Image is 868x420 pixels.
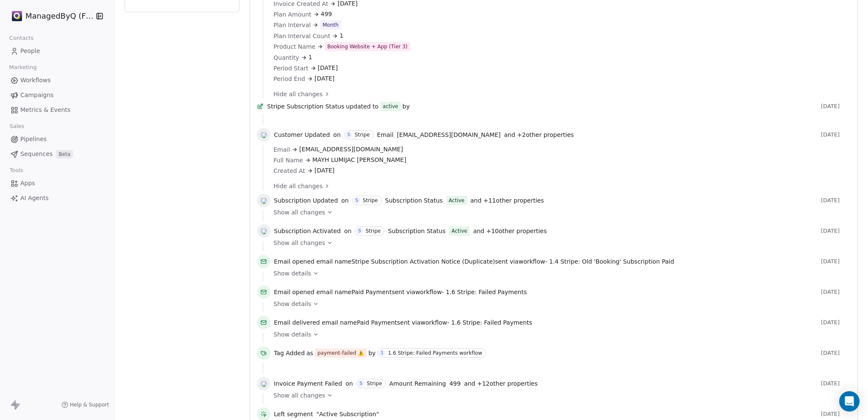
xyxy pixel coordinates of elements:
[7,103,107,117] a: Metrics & Events
[12,11,22,21] img: Stripe.png
[339,31,343,40] span: 1
[273,182,845,190] a: Hide all changes
[260,197,267,204] img: stripe.svg
[273,269,845,278] a: Show details
[549,258,674,265] span: 1.4 Stripe: Old 'Booking' Subscription Paid
[314,74,334,83] span: [DATE]
[359,380,362,387] div: S
[260,228,267,234] img: stripe.svg
[6,32,37,45] span: Contacts
[449,379,461,388] span: 499
[267,102,344,111] span: Stripe Subscription Status
[821,289,851,295] span: [DATE]
[273,391,325,400] span: Show all changes
[357,319,397,326] span: Paid Payment
[451,319,532,326] span: 1.6 Stripe: Failed Payments
[273,208,845,217] a: Show all changes
[314,166,334,175] span: [DATE]
[273,90,845,98] a: Hide all changes
[260,380,267,387] img: stripe.svg
[451,227,467,235] div: Active
[7,73,107,87] a: Workflows
[20,150,53,159] span: Sequences
[348,131,350,138] div: S
[7,191,107,205] a: AI Agents
[273,182,323,190] span: Hide all changes
[351,289,392,295] span: Paid Payment
[358,228,361,234] div: S
[504,131,574,139] span: and + 2 other properties
[273,32,330,40] span: Plan Interval Count
[6,164,27,177] span: Tools
[273,90,323,98] span: Hide all changes
[61,401,109,408] a: Help & Support
[274,257,674,266] span: email name sent via workflow -
[821,411,851,417] span: [DATE]
[333,131,340,139] span: on
[403,102,410,111] span: by
[839,391,860,412] div: Open Intercom Messenger
[273,156,303,164] span: Full Name
[449,196,465,205] div: Active
[446,289,527,295] span: 1.6 Stripe: Failed Payments
[821,197,851,204] span: [DATE]
[389,379,446,388] span: Amount Remaining
[388,350,482,356] div: 1.6 Stripe: Failed Payments workflow
[25,11,94,22] span: ManagedByQ (FZE)
[388,227,445,235] span: Subscription Status
[273,239,845,247] a: Show all changes
[273,145,290,154] span: Email
[306,349,313,357] span: as
[363,197,378,203] div: Stripe
[464,379,538,388] span: and + 12 other properties
[317,349,364,357] div: payment-failed ⚠️
[274,410,313,418] span: Left segment
[377,131,394,139] span: Email
[273,391,845,400] a: Show all changes
[323,21,339,29] div: Month
[7,147,107,161] a: SequencesBeta
[20,135,47,144] span: Pipelines
[821,131,851,138] span: [DATE]
[273,300,845,308] a: Show details
[274,227,341,235] span: Subscription Activated
[385,196,443,205] span: Subscription Status
[273,330,845,339] a: Show details
[274,379,342,388] span: Invoice Payment Failed
[273,208,325,217] span: Show all changes
[383,102,398,111] div: active
[273,75,305,83] span: Period End
[473,227,547,235] span: and + 10 other properties
[274,319,320,326] span: Email delivered
[6,120,28,133] span: Sales
[20,179,35,188] span: Apps
[368,349,376,357] span: by
[316,410,379,418] span: "Active Subscription"
[356,197,358,204] div: S
[56,150,73,159] span: Beta
[20,76,51,85] span: Workflows
[397,131,501,139] span: [EMAIL_ADDRESS][DOMAIN_NAME]
[273,64,308,72] span: Period Start
[381,350,383,356] div: 1
[7,176,107,190] a: Apps
[365,228,381,234] div: Stripe
[821,103,851,110] span: [DATE]
[273,42,315,51] span: Product Name
[355,132,370,138] div: Stripe
[20,194,49,203] span: AI Agents
[273,53,299,62] span: Quantity
[6,61,40,74] span: Marketing
[312,156,406,164] span: MAYH LUMIJAC [PERSON_NAME]
[345,379,353,388] span: on
[273,21,311,29] span: Plan Interval
[299,145,403,154] span: [EMAIL_ADDRESS][DOMAIN_NAME]
[321,10,332,19] span: 499
[274,318,532,327] span: email name sent via workflow -
[344,227,351,235] span: on
[327,43,407,50] div: Booking Website + App (Tier 3)
[274,258,314,265] span: Email opened
[273,300,311,308] span: Show details
[821,380,851,387] span: [DATE]
[20,91,53,100] span: Campaigns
